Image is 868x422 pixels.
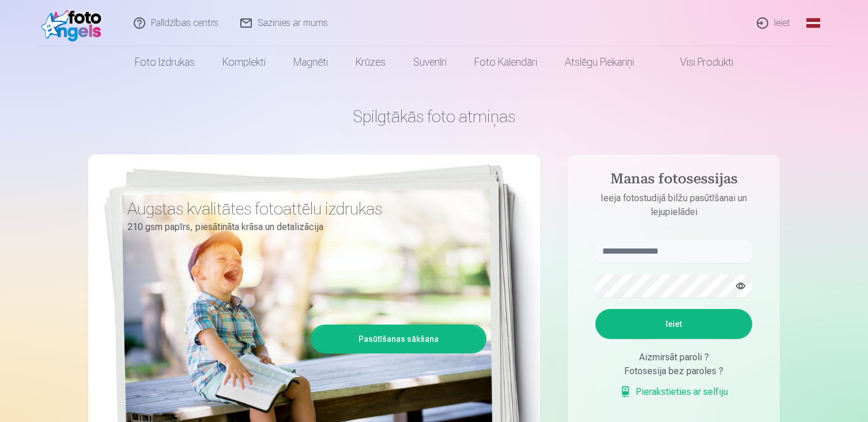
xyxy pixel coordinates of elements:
p: 210 gsm papīrs, piesātināta krāsa un detalizācija [127,219,478,235]
img: /fa1 [41,5,107,42]
a: Foto izdrukas [121,46,209,78]
a: Atslēgu piekariņi [551,46,648,78]
div: Fotosesija bez paroles ? [595,364,752,378]
a: Foto kalendāri [461,46,551,78]
a: Pierakstieties ar selfiju [620,385,728,399]
p: Ieeja fotostudijā bilžu pasūtīšanai un lejupielādei [584,191,764,219]
a: Suvenīri [399,46,461,78]
a: Visi produkti [648,46,747,78]
a: Krūzes [342,46,399,78]
a: Magnēti [280,46,342,78]
button: Ieiet [595,309,752,339]
div: Aizmirsāt paroli ? [595,351,752,364]
a: Pasūtīšanas sākšana [312,326,485,352]
h1: Spilgtākās foto atmiņas [88,106,780,127]
a: Komplekti [209,46,280,78]
h4: Manas fotosessijas [584,171,764,191]
h3: Augstas kvalitātes fotoattēlu izdrukas [127,198,478,219]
